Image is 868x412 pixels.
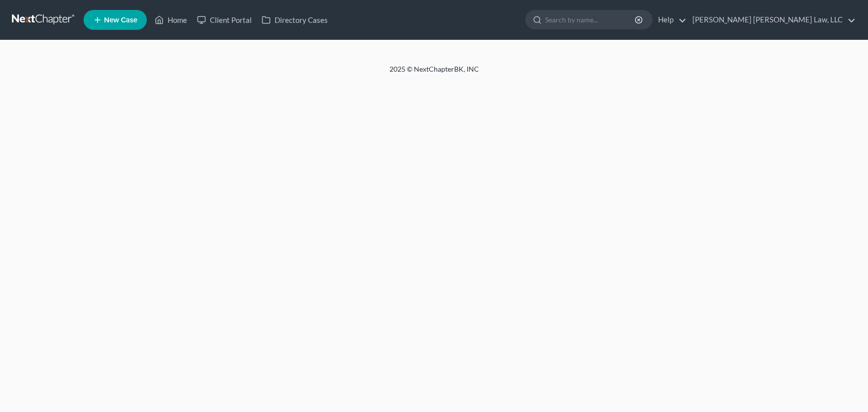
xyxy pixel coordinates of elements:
a: Home [150,11,192,29]
a: Client Portal [192,11,257,29]
div: 2025 © NextChapterBK, INC [151,64,718,82]
a: Help [653,11,686,29]
input: Search by name... [545,10,636,29]
a: Directory Cases [257,11,333,29]
span: New Case [104,16,137,24]
a: [PERSON_NAME] [PERSON_NAME] Law, LLC [687,11,856,29]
